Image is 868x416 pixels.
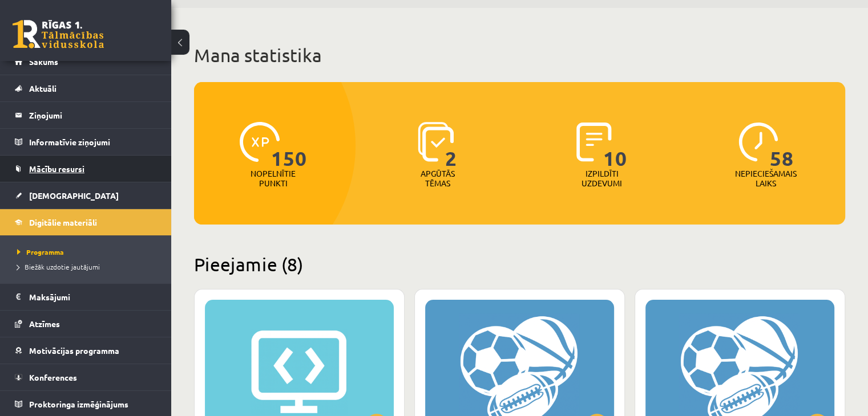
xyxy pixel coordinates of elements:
p: Apgūtās tēmas [415,169,460,188]
span: 58 [770,122,794,169]
a: Sākums [15,48,157,75]
span: Mācību resursi [29,164,84,174]
a: [DEMOGRAPHIC_DATA] [15,182,157,209]
span: Atzīmes [29,319,60,329]
span: 10 [603,122,627,169]
img: icon-xp-0682a9bc20223a9ccc6f5883a126b849a74cddfe5390d2b41b4391c66f2066e7.svg [240,122,280,162]
a: Informatīvie ziņojumi [15,129,157,155]
span: Konferences [29,372,77,382]
a: Motivācijas programma [15,337,157,364]
p: Nopelnītie punkti [251,169,296,188]
p: Nepieciešamais laiks [735,169,797,188]
a: Aktuāli [15,75,157,101]
a: Programma [17,247,160,257]
h2: Pieejamie (8) [194,253,845,275]
a: Rīgas 1. Tālmācības vidusskola [13,20,104,48]
legend: Maksājumi [29,284,157,310]
a: Biežāk uzdotie jautājumi [17,262,160,272]
a: Konferences [15,364,157,390]
span: Programma [17,247,64,256]
img: icon-learned-topics-4a711ccc23c960034f471b6e78daf4a3bad4a20eaf4de84257b87e66633f6470.svg [418,122,454,162]
a: Ziņojumi [15,102,157,128]
span: Sākums [29,56,58,67]
legend: Ziņojumi [29,102,157,128]
h1: Mana statistika [194,44,845,67]
span: [DEMOGRAPHIC_DATA] [29,190,119,201]
p: Izpildīti uzdevumi [579,169,624,188]
a: Atzīmes [15,311,157,337]
img: icon-completed-tasks-ad58ae20a441b2904462921112bc710f1caf180af7a3daa7317a5a94f2d26646.svg [576,122,612,162]
a: Digitālie materiāli [15,209,157,235]
a: Maksājumi [15,284,157,310]
legend: Informatīvie ziņojumi [29,129,157,155]
span: 150 [271,122,307,169]
span: Aktuāli [29,83,56,93]
span: Motivācijas programma [29,345,119,356]
span: 2 [445,122,457,169]
span: Proktoringa izmēģinājums [29,399,128,409]
a: Mācību resursi [15,156,157,182]
img: icon-clock-7be60019b62300814b6bd22b8e044499b485619524d84068768e800edab66f18.svg [738,122,778,162]
span: Biežāk uzdotie jautājumi [17,262,100,271]
span: Digitālie materiāli [29,217,97,227]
